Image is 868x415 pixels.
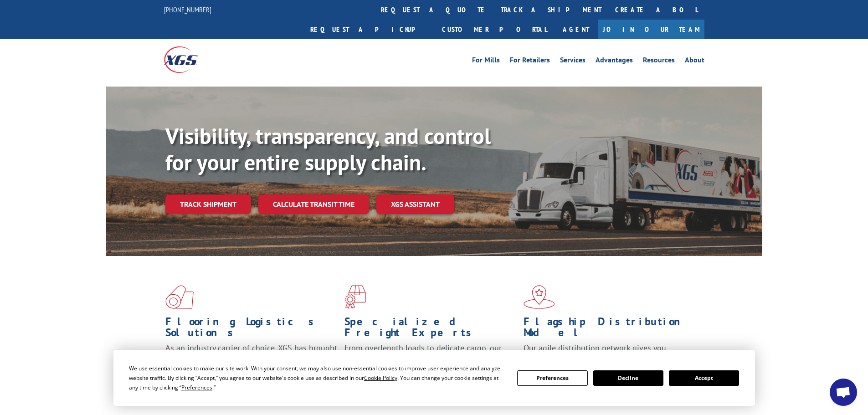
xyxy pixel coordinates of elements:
[593,370,663,386] button: Decline
[554,20,598,39] a: Agent
[113,350,755,406] div: Cookie Consent Prompt
[364,374,397,382] span: Cookie Policy
[435,20,554,39] a: Customer Portal
[303,20,435,39] a: Request a pickup
[524,285,555,309] img: xgs-icon-flagship-distribution-model-red
[165,195,251,214] a: Track shipment
[598,20,704,39] a: Join Our Team
[165,122,491,176] b: Visibility, transparency, and control for your entire supply chain.
[643,56,675,67] a: Resources
[344,343,517,383] p: From overlength loads to delicate cargo, our experienced staff knows the best way to move your fr...
[685,56,704,67] a: About
[165,316,338,343] h1: Flooring Logistics Solutions
[344,316,517,343] h1: Specialized Freight Experts
[258,195,369,214] a: Calculate transit time
[376,195,454,214] a: XGS ASSISTANT
[164,5,211,14] a: [PHONE_NUMBER]
[344,285,366,309] img: xgs-icon-focused-on-flooring-red
[524,343,691,364] span: Our agile distribution network gives you nationwide inventory management on demand.
[129,364,506,392] div: We use essential cookies to make our site work. With your consent, we may also use non-essential ...
[165,285,194,309] img: xgs-icon-total-supply-chain-intelligence-red
[669,370,739,386] button: Accept
[472,56,500,67] a: For Mills
[596,56,633,67] a: Advantages
[830,379,857,406] div: Open chat
[560,56,586,67] a: Services
[165,343,337,375] span: As an industry carrier of choice, XGS has brought innovation and dedication to flooring logistics...
[510,56,550,67] a: For Retailers
[181,384,212,391] span: Preferences
[524,316,696,343] h1: Flagship Distribution Model
[517,370,587,386] button: Preferences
